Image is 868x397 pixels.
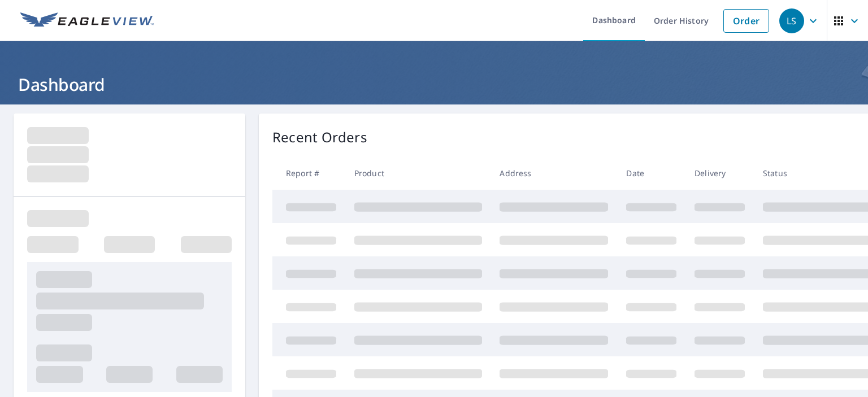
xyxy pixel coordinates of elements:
[20,12,154,29] img: EV Logo
[617,156,685,190] th: Date
[14,73,854,96] h1: Dashboard
[345,156,491,190] th: Product
[272,156,345,190] th: Report #
[491,156,617,190] th: Address
[723,9,769,33] a: Order
[685,156,754,190] th: Delivery
[779,8,804,33] div: LS
[272,127,367,147] p: Recent Orders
